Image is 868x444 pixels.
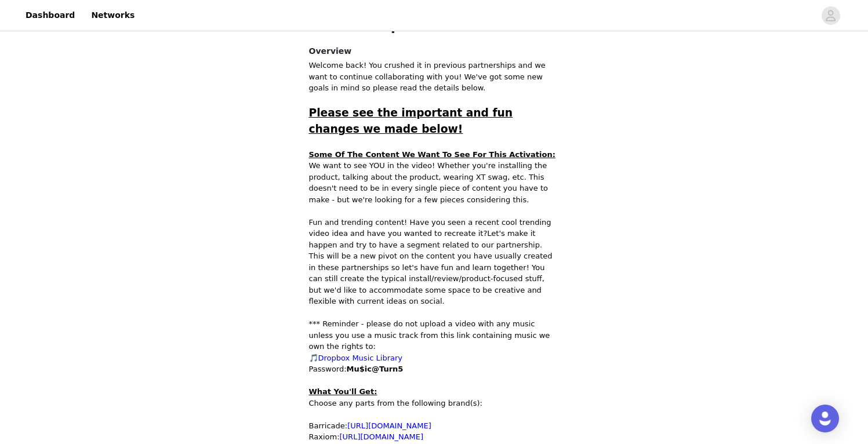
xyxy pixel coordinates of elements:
strong: What You'll Get: [309,387,377,396]
div: avatar [825,6,836,25]
p: 🎵 Password: [309,352,560,375]
div: Raxiom: [309,431,560,443]
div: Barricade: [309,420,560,432]
strong: Please see the important and fun changes we made below! [309,107,513,135]
p: Fun and trending content! Have you seen a recent cool trending video idea and have you wanted to ... [309,217,560,307]
strong: Mu$ic@Turn5 [347,365,404,373]
p: We want to see YOU in the video! Whether you're installing the product, talking about the product... [309,160,560,205]
p: Choose any parts from the following brand(s): [309,386,560,409]
p: *** Reminder - please do not upload a video with any music unless you use a music track from this... [309,318,560,352]
a: [URL][DOMAIN_NAME] [340,432,424,441]
h4: Overview [309,45,560,57]
strong: Some Of The Content We Want To See For This Activation: [309,150,555,159]
div: Open Intercom Messenger [811,405,839,432]
a: Dropbox Music Library [318,354,402,362]
span: Let's make it happen and try to have a segment related to our partnership. This will be a new piv... [309,229,553,305]
a: Networks [84,2,141,28]
a: [URL][DOMAIN_NAME] [347,421,431,430]
p: Welcome back! You crushed it in previous partnerships and we want to continue collaborating with ... [309,60,560,94]
a: Dashboard [19,2,82,28]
